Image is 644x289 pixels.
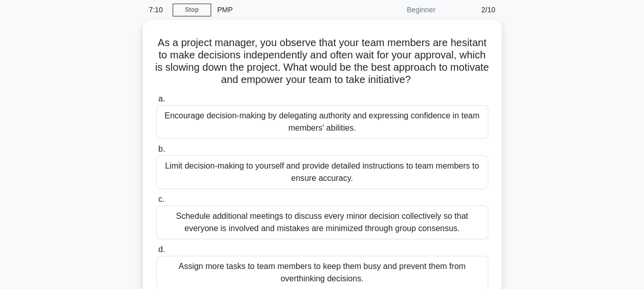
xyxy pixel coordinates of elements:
div: Schedule additional meetings to discuss every minor decision collectively so that everyone is inv... [156,205,488,239]
span: a. [158,94,165,103]
div: Encourage decision-making by delegating authority and expressing confidence in team members' abil... [156,105,488,139]
span: d. [158,245,165,254]
div: Limit decision-making to yourself and provide detailed instructions to team members to ensure acc... [156,155,488,189]
span: c. [158,195,164,203]
a: Stop [173,4,211,16]
span: b. [158,144,165,153]
h5: As a project manager, you observe that your team members are hesitant to make decisions independe... [155,36,489,87]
